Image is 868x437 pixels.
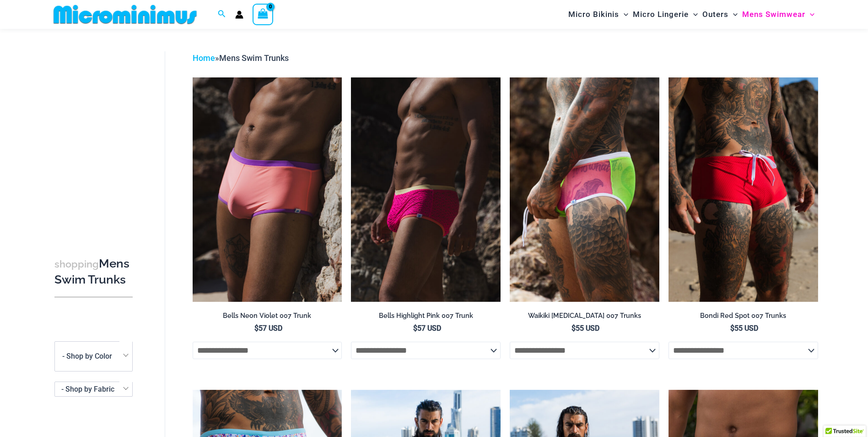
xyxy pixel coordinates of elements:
[351,311,501,323] a: Bells Highlight Pink 007 Trunk
[571,324,576,333] span: $
[50,4,200,25] img: MM SHOP LOGO FLAT
[54,341,133,371] span: - Shop by Color
[742,3,805,26] span: Mens Swimwear
[669,77,818,302] a: Bondi Red Spot 007 Trunks 03Bondi Red Spot 007 Trunks 05Bondi Red Spot 007 Trunks 05
[571,324,599,333] bdi: 55 USD
[728,3,738,26] span: Menu Toggle
[669,311,818,320] h2: Bondi Red Spot 007 Trunks
[413,324,417,333] span: $
[54,256,133,287] h3: Mens Swim Trunks
[566,3,631,26] a: Micro BikinisMenu ToggleMenu Toggle
[413,324,441,333] bdi: 57 USD
[730,324,734,333] span: $
[55,341,132,371] span: - Shop by Color
[193,311,342,320] h2: Bells Neon Violet 007 Trunk
[510,311,659,323] a: Waikiki [MEDICAL_DATA] 007 Trunks
[351,77,501,302] img: Bells Highlight Pink 007 Trunk 04
[568,3,619,26] span: Micro Bikinis
[193,311,342,323] a: Bells Neon Violet 007 Trunk
[740,3,817,26] a: Mens SwimwearMenu ToggleMenu Toggle
[218,9,226,20] a: Search icon link
[631,3,700,26] a: Micro LingerieMenu ToggleMenu Toggle
[510,77,659,302] img: Waikiki High Voltage 007 Trunks 10
[619,3,628,26] span: Menu Toggle
[253,4,274,25] a: View Shopping Cart, empty
[633,3,689,26] span: Micro Lingerie
[54,44,137,227] iframe: TrustedSite Certified
[702,3,728,26] span: Outers
[235,11,243,19] a: Account icon link
[689,3,698,26] span: Menu Toggle
[510,311,659,320] h2: Waikiki [MEDICAL_DATA] 007 Trunks
[193,77,342,302] img: Bells Neon Violet 007 Trunk 01
[55,382,132,396] span: - Shop by Fabric
[805,3,814,26] span: Menu Toggle
[254,324,282,333] bdi: 57 USD
[730,324,758,333] bdi: 55 USD
[565,1,819,27] nav: Site Navigation
[62,352,112,361] span: - Shop by Color
[54,258,99,269] span: shopping
[193,53,215,63] a: Home
[669,311,818,323] a: Bondi Red Spot 007 Trunks
[669,77,818,302] img: Bondi Red Spot 007 Trunks 03
[54,382,133,397] span: - Shop by Fabric
[510,77,659,302] a: Waikiki High Voltage 007 Trunks 10Waikiki High Voltage 007 Trunks 11Waikiki High Voltage 007 Trun...
[351,311,501,320] h2: Bells Highlight Pink 007 Trunk
[193,77,342,302] a: Bells Neon Violet 007 Trunk 01Bells Neon Violet 007 Trunk 04Bells Neon Violet 007 Trunk 04
[351,77,501,302] a: Bells Highlight Pink 007 Trunk 04Bells Highlight Pink 007 Trunk 05Bells Highlight Pink 007 Trunk 05
[700,3,740,26] a: OutersMenu ToggleMenu Toggle
[219,53,289,63] span: Mens Swim Trunks
[193,53,289,63] span: »
[61,385,114,393] span: - Shop by Fabric
[254,324,259,333] span: $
